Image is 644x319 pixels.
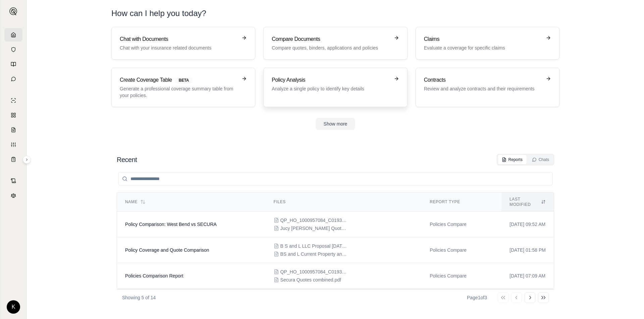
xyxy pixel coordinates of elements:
[266,192,422,212] th: Files
[7,300,20,314] div: K
[120,35,237,43] h3: Chat with Documents
[117,155,137,164] h2: Recent
[509,196,546,207] div: Last modified
[280,268,347,275] span: QP_HO_1000957084_C019361_04092025_111229AM_SM.pdf
[416,68,559,107] a: ContractsReview and analyze contracts and their requirements
[120,76,237,84] h3: Create Coverage Table
[501,212,554,237] td: [DATE] 09:52 AM
[467,294,487,301] div: Page 1 of 3
[272,85,389,92] p: Analyze a single policy to identify key details
[422,263,501,289] td: Policies Compare
[272,76,389,84] h3: Policy Analysis
[498,155,527,164] button: Reports
[4,153,22,166] a: Coverage Table
[502,157,523,162] div: Reports
[4,72,22,86] a: Chat
[280,276,341,283] span: Secura Quotes combined.pdf
[424,45,542,51] p: Evaluate a coverage for specific claims
[422,237,501,263] td: Policies Compare
[422,289,501,315] td: Policies Compare
[422,212,501,237] td: Policies Compare
[316,118,356,130] button: Show more
[111,27,255,60] a: Chat with DocumentsChat with your insurance related documents
[125,222,217,227] span: Policy Comparison: West Bend vs SECURA
[4,94,22,107] a: Single Policy
[501,237,554,263] td: [DATE] 01:58 PM
[528,155,553,164] button: Chats
[424,76,542,84] h3: Contracts
[4,138,22,151] a: Custom Report
[416,27,559,60] a: ClaimsEvaluate a coverage for specific claims
[125,199,258,205] div: Name
[272,45,389,51] p: Compare quotes, binders, applications and policies
[501,289,554,315] td: [DATE] 09:53 AM
[280,225,347,232] span: Jucy Lucy Secura Quotes 4 17.pdf
[175,77,193,84] span: BETA
[7,5,20,18] button: Expand sidebar
[501,263,554,289] td: [DATE] 07:09 AM
[9,7,17,15] img: Expand sidebar
[280,243,347,249] span: B S and L LLC Proposal 4-15-25.pdf
[4,28,22,42] a: Home
[280,217,347,224] span: QP_HO_1000957084_C019361_04072025_041454PM_SM (1).pdf
[272,35,389,43] h3: Compare Documents
[111,8,559,19] h1: How can I help you today?
[4,108,22,122] a: Policy Comparisons
[263,68,407,107] a: Policy AnalysisAnalyze a single policy to identify key details
[424,35,542,43] h3: Claims
[125,273,183,278] span: Policies Comparison Report
[4,123,22,137] a: Claim Coverage
[4,43,22,56] a: Documents Vault
[111,68,255,107] a: Create Coverage TableBETAGenerate a professional coverage summary table from your policies.
[422,192,501,212] th: Report Type
[263,27,407,60] a: Compare DocumentsCompare quotes, binders, applications and policies
[23,156,31,164] button: Expand sidebar
[4,174,22,187] a: Contract Analysis
[4,189,22,202] a: Legal Search Engine
[125,247,209,253] span: Policy Coverage and Quote Comparison
[120,85,237,99] p: Generate a professional coverage summary table from your policies.
[4,58,22,71] a: Prompt Library
[424,85,542,92] p: Review and analyze contracts and their requirements
[280,251,347,257] span: BS and L Current Property and GL.pdf
[532,157,549,162] div: Chats
[120,45,237,51] p: Chat with your insurance related documents
[122,294,156,301] p: Showing 5 of 14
